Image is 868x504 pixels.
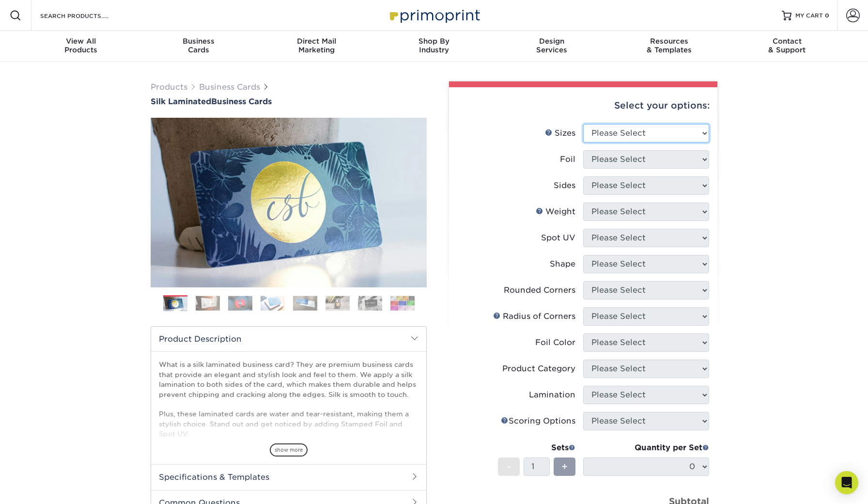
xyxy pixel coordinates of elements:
div: Weight [536,206,575,218]
div: Open Intercom Messenger [835,471,858,494]
a: Shop ByIndustry [375,31,493,62]
img: Silk Laminated 01 [151,64,427,341]
div: Industry [375,37,493,54]
span: MY CART [795,12,823,20]
div: Services [493,37,610,54]
h2: Specifications & Templates [151,464,426,489]
span: Resources [610,37,728,46]
div: Select your options: [457,87,710,124]
span: View All [22,37,140,46]
img: Business Cards 03 [228,296,252,311]
div: Foil [560,154,575,165]
div: Marketing [258,37,375,54]
img: Business Cards 02 [196,296,220,311]
div: Sets [498,442,575,454]
img: Business Cards 05 [293,296,317,311]
div: Products [22,37,140,54]
div: Radius of Corners [493,311,575,322]
div: Quantity per Set [583,442,709,454]
img: Business Cards 08 [390,296,415,311]
a: Silk LaminatedBusiness Cards [151,97,427,106]
img: Business Cards 01 [163,292,187,316]
span: Direct Mail [258,37,375,46]
div: Scoring Options [501,415,575,427]
div: Sides [554,180,575,191]
span: Design [493,37,610,46]
div: Shape [550,258,575,270]
div: Lamination [529,389,575,401]
h1: Business Cards [151,97,427,106]
span: show more [270,443,308,457]
div: & Templates [610,37,728,54]
img: Business Cards 04 [261,296,285,311]
span: 0 [825,12,829,19]
a: Business Cards [199,82,260,92]
span: Business [140,37,258,46]
img: Business Cards 06 [325,296,350,311]
span: Contact [728,37,846,46]
div: Spot UV [541,232,575,244]
input: SEARCH PRODUCTS..... [39,10,134,21]
div: Cards [140,37,258,54]
a: Products [151,82,187,92]
span: Shop By [375,37,493,46]
span: Silk Laminated [151,97,211,106]
div: & Support [728,37,846,54]
a: View AllProducts [22,31,140,62]
span: - [507,459,511,474]
div: Rounded Corners [504,284,575,296]
span: + [561,459,568,474]
a: Resources& Templates [610,31,728,62]
a: Direct MailMarketing [258,31,375,62]
div: Foil Color [535,337,575,348]
img: Primoprint [386,5,482,26]
div: Sizes [545,127,575,139]
a: BusinessCards [140,31,258,62]
h2: Product Description [151,327,426,351]
img: Business Cards 07 [358,296,382,311]
div: Product Category [502,363,575,375]
a: DesignServices [493,31,610,62]
a: Contact& Support [728,31,846,62]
